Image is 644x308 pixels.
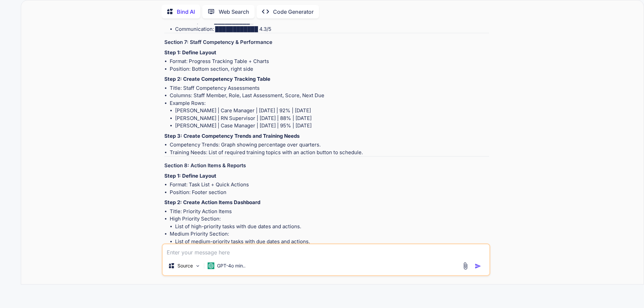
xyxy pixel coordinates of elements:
[177,262,193,269] p: Source
[475,263,481,269] img: icon
[170,230,489,238] p: Medium Priority Section:
[175,115,489,122] li: [PERSON_NAME] | RN Supervisor | [DATE] | 88% | [DATE]
[164,49,216,56] strong: Step 1: Define Layout
[170,100,489,130] li: Example Rows:
[175,122,489,130] li: [PERSON_NAME] | Case Manager | [DATE] | 95% | [DATE]
[219,8,249,16] p: Web Search
[170,215,489,223] p: High Priority Section:
[175,25,489,33] li: Communication: ████████████ 4.3/5
[170,181,489,189] li: Format: Task List + Quick Actions
[170,189,489,196] li: Position: Footer section
[170,92,489,100] li: Columns: Staff Member, Role, Last Assessment, Score, Next Due
[170,141,489,149] li: Competency Trends: Graph showing percentage over quarters.
[164,39,489,46] h3: Section 7: Staff Competency & Performance
[164,133,300,139] strong: Step 3: Create Competency Trends and Training Needs
[164,76,270,82] strong: Step 2: Create Competency Tracking Table
[217,262,246,269] p: GPT-4o min..
[175,238,489,246] li: List of medium-priority tasks with due dates and actions.
[170,65,489,73] li: Position: Bottom section, right side
[208,262,214,269] img: GPT-4o mini
[170,208,489,215] p: Title: Priority Action Items
[164,162,489,170] h3: Section 8: Action Items & Reports
[175,107,489,115] li: [PERSON_NAME] | Care Manager | [DATE] | 92% | [DATE]
[164,199,260,205] strong: Step 2: Create Action Items Dashboard
[170,149,489,157] li: Training Needs: List of required training topics with an action button to schedule.
[195,263,201,269] img: Pick Models
[462,262,469,270] img: attachment
[177,8,195,16] p: Bind AI
[175,223,489,231] li: List of high-priority tasks with due dates and actions.
[164,173,216,179] strong: Step 1: Define Layout
[170,58,489,65] li: Format: Progress Tracking Table + Charts
[273,8,314,16] p: Code Generator
[170,84,489,92] li: Title: Staff Competency Assessments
